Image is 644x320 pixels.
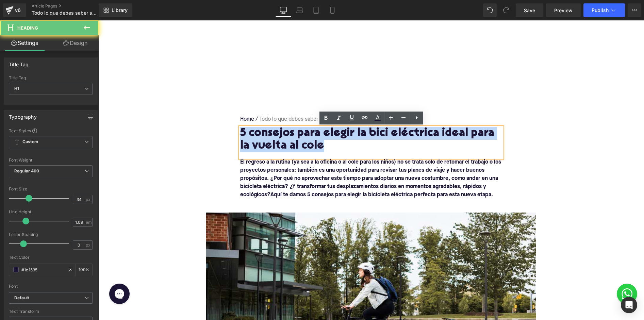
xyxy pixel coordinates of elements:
[14,6,22,15] div: v6
[324,3,341,17] a: Mobile
[112,7,128,13] span: Library
[9,158,93,163] div: Font Weight
[9,75,93,80] div: Title Tag
[142,96,156,103] a: Home
[14,168,39,173] b: Regular 400
[142,107,404,132] h1: 5 consejos para elegir la bici eléctrica ideal para la vuelta al cole
[546,3,581,17] a: Preview
[9,232,93,237] div: Letter Spacing
[518,263,539,284] img: Whatsapp
[99,3,132,17] a: New Library
[583,3,625,17] button: Publish
[499,3,513,17] button: Redo
[9,255,93,260] div: Text Color
[32,10,97,16] span: Todo lo que debes saber sobre la bici gravel
[554,7,573,14] span: Preview
[172,172,395,177] b: Aquí te damos 5 consejos para elegir la bicicleta eléctrica perfecta para esta nueva etapa.
[9,284,93,289] div: Font
[14,295,29,301] i: Default
[628,3,641,17] button: More
[142,91,404,107] nav: breadcrumbs
[592,7,609,13] span: Publish
[86,197,92,202] span: px
[76,264,92,276] div: %
[292,3,308,17] a: Laptop
[86,220,92,224] span: em
[156,96,161,103] span: /
[621,297,637,313] div: Open Intercom Messenger
[9,187,93,191] div: Font Size
[9,309,93,314] div: Text Transform
[142,139,403,177] b: El regreso a la rutina (ya sea a la oficina o al cole para los niños) no se trata solo de retomar...
[86,243,92,247] span: px
[483,3,497,17] button: Undo
[9,128,93,133] div: Text Styles
[9,110,37,120] div: Typography
[524,7,535,14] span: Save
[7,261,35,286] iframe: Gorgias live chat messenger
[17,25,38,31] span: Heading
[308,3,324,17] a: Tablet
[9,209,93,214] div: Line Height
[14,86,19,91] b: H1
[22,139,38,145] b: Custom
[9,58,29,67] div: Title Tag
[21,266,65,273] input: Color
[51,35,100,51] a: Design
[275,3,292,17] a: Desktop
[32,3,110,9] a: Article Pages
[3,3,26,17] a: v6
